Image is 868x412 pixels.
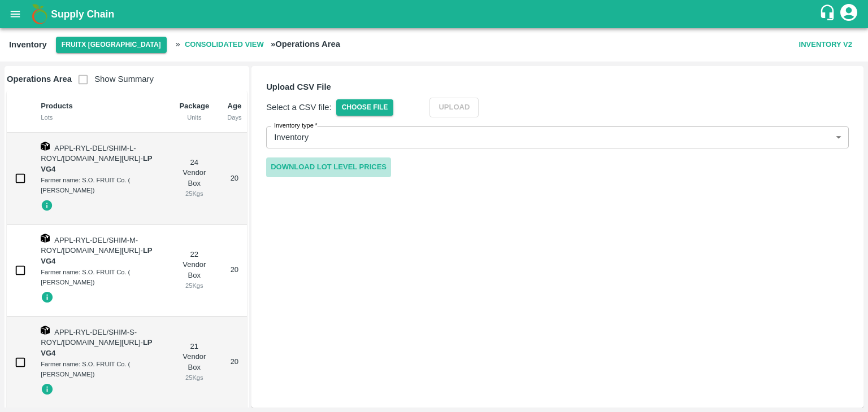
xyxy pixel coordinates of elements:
[274,131,309,143] p: Inventory
[185,38,264,51] b: Consolidated View
[336,99,394,116] span: Choose File
[227,112,241,122] div: Days
[41,359,161,380] div: Farmer name: S.O. FRUIT Co. ( [PERSON_NAME])
[266,101,332,113] p: Select a CSV file:
[179,372,209,383] div: 25 Kgs
[41,338,152,357] span: -
[41,246,152,265] span: -
[41,102,72,110] b: Products
[41,236,140,255] span: APPL-RYL-DEL/SHIM-M-ROYL/[DOMAIN_NAME][URL]
[41,154,152,173] strong: LP VG4
[41,175,161,196] div: Farmer name: S.O. FRUIT Co. ( [PERSON_NAME])
[56,37,167,53] button: Select DC
[41,154,152,173] span: -
[179,249,209,291] div: 22 Vendor Box
[228,102,242,110] b: Age
[2,1,28,27] button: open drawer
[819,4,839,24] div: customer-support
[266,157,391,177] a: Download Lot Level Prices
[41,267,161,288] div: Farmer name: S.O. FRUIT Co. ( [PERSON_NAME])
[41,112,161,122] div: Lots
[41,326,50,335] img: box
[7,74,72,84] b: Operations Area
[179,157,209,199] div: 24 Vendor Box
[41,142,50,151] img: box
[179,341,209,383] div: 21 Vendor Box
[274,121,318,130] label: Inventory type
[28,3,51,25] img: logo
[72,74,154,84] span: Show Summary
[51,8,114,20] b: Supply Chain
[218,317,250,409] td: 20
[218,133,250,225] td: 20
[271,40,340,49] b: » Operations Area
[41,246,152,265] strong: LP VG4
[41,328,140,347] span: APPL-RYL-DEL/SHIM-S-ROYL/[DOMAIN_NAME][URL]
[218,225,250,317] td: 20
[179,280,209,291] div: 25 Kgs
[179,189,209,199] div: 25 Kgs
[41,234,50,243] img: box
[266,82,331,91] b: Upload CSV File
[179,102,209,110] b: Package
[41,338,152,357] strong: LP VG4
[179,112,209,122] div: Units
[9,40,47,49] b: Inventory
[795,35,857,55] button: Inventory V2
[41,144,140,163] span: APPL-RYL-DEL/SHIM-L-ROYL/[DOMAIN_NAME][URL]
[51,6,819,22] a: Supply Chain
[839,2,859,26] div: account of current user
[180,35,268,55] span: Consolidated View
[176,35,340,55] h2: »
